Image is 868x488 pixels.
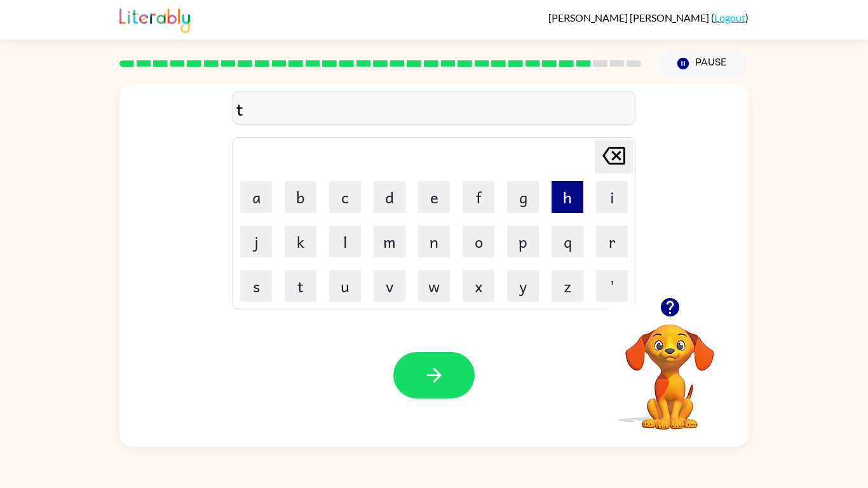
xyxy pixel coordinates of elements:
button: x [463,270,494,302]
button: n [418,226,450,257]
button: c [329,181,361,213]
button: g [507,181,539,213]
video: Your browser must support playing .mp4 files to use Literably. Please try using another browser. [606,304,733,431]
button: Pause [656,49,749,78]
button: t [285,270,316,302]
div: ( ) [548,11,749,24]
button: a [240,181,272,213]
button: v [374,270,405,302]
button: i [596,181,628,213]
div: t [236,95,632,122]
button: r [596,226,628,257]
button: u [329,270,361,302]
button: e [418,181,450,213]
button: k [285,226,316,257]
button: s [240,270,272,302]
button: d [374,181,405,213]
button: h [552,181,583,213]
button: f [463,181,494,213]
button: l [329,226,361,257]
img: Literably [119,5,190,33]
button: o [463,226,494,257]
button: m [374,226,405,257]
span: [PERSON_NAME] [PERSON_NAME] [548,11,711,24]
a: Logout [714,11,745,24]
button: b [285,181,316,213]
button: ' [596,270,628,302]
button: q [552,226,583,257]
button: z [552,270,583,302]
button: y [507,270,539,302]
button: j [240,226,272,257]
button: p [507,226,539,257]
button: w [418,270,450,302]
